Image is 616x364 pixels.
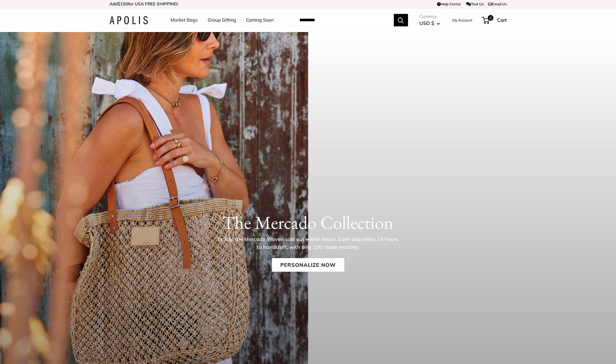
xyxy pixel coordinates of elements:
[295,14,394,26] input: Search...
[272,258,344,272] a: Personalize Now
[171,16,198,24] a: Market Bags
[216,235,400,251] p: In July, the Mercado Woven sold out within hours. Each bag takes 24 hours to handcraft, with only...
[394,14,408,26] button: Search
[246,16,274,24] a: Coming Soon
[419,12,440,20] span: Currency
[466,2,483,6] a: Text Us
[110,16,148,24] img: Apolis
[482,16,507,25] a: 0 Cart
[118,1,128,7] span: $150
[488,2,507,6] a: Email Us
[437,2,461,6] a: Help Center
[110,212,507,233] h1: The Mercado Collection
[487,15,493,21] span: 0
[208,16,236,24] a: Group Gifting
[419,19,440,28] button: USD $
[497,17,507,23] span: Cart
[419,20,434,26] span: USD $
[452,17,472,24] a: My Account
